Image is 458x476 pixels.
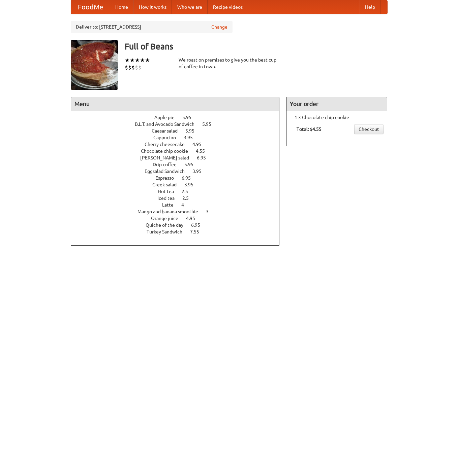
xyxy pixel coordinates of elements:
[125,40,388,53] h3: Full of Beans
[155,175,203,181] a: Espresso 6.95
[154,115,181,120] span: Apple pie
[186,216,202,221] span: 4.95
[141,148,195,154] span: Chocolate chip cookie
[146,222,213,228] a: Quiche of the day 6.95
[153,162,183,167] span: Drip coffee
[360,0,380,14] a: Help
[297,126,322,132] b: Total: $4.55
[152,182,183,187] span: Greek salad
[140,155,196,160] span: [PERSON_NAME] salad
[145,142,214,147] a: Cherry cheesecake 4.95
[147,229,212,234] a: Turkey Sandwich 7.55
[206,209,215,214] span: 3
[152,128,207,134] a: Caesar salad 5.95
[286,97,387,111] h4: Your order
[197,155,213,160] span: 6.95
[71,0,110,14] a: FoodMe
[128,64,131,71] li: $
[133,0,172,14] a: How it works
[125,57,130,64] li: ★
[190,229,206,234] span: 7.55
[125,64,128,71] li: $
[146,222,190,228] span: Quiche of the day
[181,202,191,208] span: 4
[354,124,384,134] a: Checkout
[191,222,207,228] span: 6.95
[71,40,118,90] img: angular.jpg
[151,216,208,221] a: Orange juice 4.95
[179,57,280,70] div: We roast on premises to give you the best cup of coffee in town.
[145,57,150,64] li: ★
[135,57,140,64] li: ★
[185,128,201,134] span: 5.95
[182,115,198,120] span: 5.95
[155,175,181,181] span: Espresso
[182,175,197,181] span: 6.95
[141,148,217,154] a: Chocolate chip cookie 4.55
[290,114,384,121] li: 1 × Chocolate chip cookie
[138,209,205,214] span: Mango and banana smoothie
[135,121,201,127] span: B.L.T. and Avocado Sandwich
[71,21,233,33] div: Deliver to: [STREET_ADDRESS]
[182,189,195,194] span: 2.5
[192,142,208,147] span: 4.95
[145,169,191,174] span: Eggsalad Sandwich
[138,64,142,71] li: $
[158,189,181,194] span: Hot tea
[152,182,206,187] a: Greek salad 3.95
[130,57,135,64] li: ★
[162,202,180,208] span: Latte
[71,97,279,111] h4: Menu
[135,121,224,127] a: B.L.T. and Avocado Sandwich 5.95
[153,135,183,140] span: Cappucino
[202,121,218,127] span: 5.95
[151,216,185,221] span: Orange juice
[162,202,196,208] a: Latte 4
[172,0,208,14] a: Who we are
[140,57,145,64] li: ★
[182,195,195,201] span: 2.5
[208,0,248,14] a: Recipe videos
[196,148,212,154] span: 4.55
[184,182,200,187] span: 3.95
[145,169,214,174] a: Eggsalad Sandwich 3.95
[184,162,200,167] span: 5.95
[153,135,205,140] a: Cappucino 3.95
[110,0,133,14] a: Home
[154,115,204,120] a: Apple pie 5.95
[145,142,191,147] span: Cherry cheesecake
[192,169,208,174] span: 3.95
[138,209,221,214] a: Mango and banana smoothie 3
[157,195,201,201] a: Iced tea 2.5
[184,135,200,140] span: 3.95
[131,64,135,71] li: $
[147,229,189,234] span: Turkey Sandwich
[157,195,181,201] span: Iced tea
[158,189,201,194] a: Hot tea 2.5
[211,24,227,30] a: Change
[140,155,218,160] a: [PERSON_NAME] salad 6.95
[152,128,184,134] span: Caesar salad
[153,162,206,167] a: Drip coffee 5.95
[135,64,138,71] li: $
